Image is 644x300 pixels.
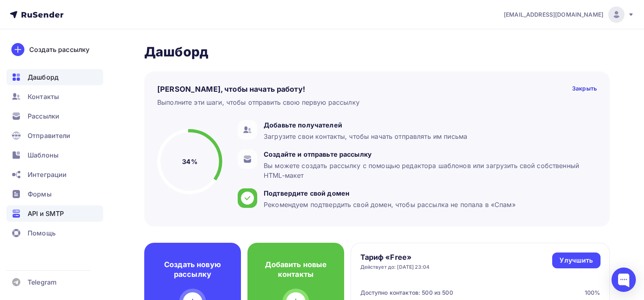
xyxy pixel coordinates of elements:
span: Отправители [28,131,71,140]
span: Шаблоны [28,150,59,160]
h4: Добавить новые контакты [260,260,331,279]
h4: Тариф «Free» [360,253,430,262]
div: 100% [585,289,601,297]
span: Помощь [28,228,56,238]
h4: Создать новую рассылку [157,260,228,279]
div: Добавьте получателей [264,120,467,130]
div: Вы можете создать рассылку с помощью редактора шаблонов или загрузить свой собственный HTML-макет [264,161,593,180]
span: Telegram [28,277,56,287]
div: Создайте и отправьте рассылку [264,149,593,159]
h2: Дашборд [144,44,610,60]
div: Действует до: [DATE] 23:04 [360,264,430,270]
h4: [PERSON_NAME], чтобы начать работу! [157,84,305,94]
div: Создать рассылку [29,45,89,54]
div: Улучшить [559,256,593,265]
span: Дашборд [28,72,59,82]
div: Выполните эти шаги, чтобы отправить свою первую рассылку [157,97,360,107]
a: Отправители [7,127,103,144]
a: Дашборд [7,69,103,85]
a: [EMAIL_ADDRESS][DOMAIN_NAME] [504,6,634,23]
h5: 34% [182,157,197,166]
div: Доступно контактов: 500 из 500 [360,289,453,297]
div: Закрыть [572,84,597,94]
span: Интеграции [28,170,67,179]
span: Формы [28,189,52,199]
a: Контакты [7,88,103,105]
span: Рассылки [28,111,59,121]
span: API и SMTP [28,209,64,218]
a: Формы [7,186,103,202]
div: Загрузите свои контакты, чтобы начать отправлять им письма [264,132,467,141]
a: Шаблоны [7,147,103,163]
span: [EMAIL_ADDRESS][DOMAIN_NAME] [504,11,603,19]
div: Подтвердите свой домен [264,188,516,198]
span: Контакты [28,92,59,101]
div: Рекомендуем подтвердить свой домен, чтобы рассылка не попала в «Спам» [264,200,516,209]
a: Рассылки [7,108,103,124]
